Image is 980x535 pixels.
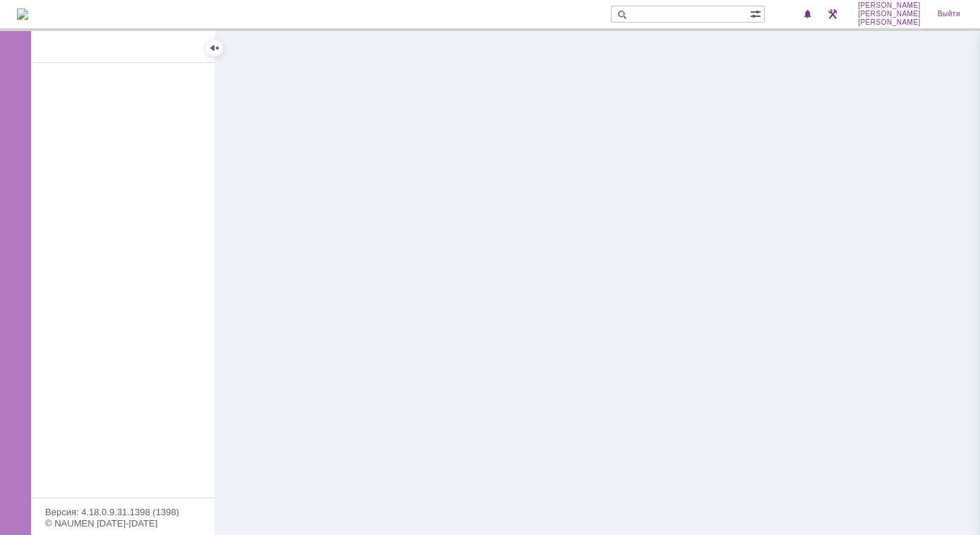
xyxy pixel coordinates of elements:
[45,507,200,517] div: Версия: 4.18.0.9.31.1398 (1398)
[824,6,841,23] a: Перейти в интерфейс администратора
[858,18,921,27] span: [PERSON_NAME]
[206,40,223,56] div: Скрыть меню
[750,6,764,20] span: Расширенный поиск
[17,8,28,20] img: logo
[45,519,200,528] div: © NAUMEN [DATE]-[DATE]
[858,1,921,10] span: [PERSON_NAME]
[858,10,921,18] span: [PERSON_NAME]
[17,8,28,20] a: Перейти на домашнюю страницу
